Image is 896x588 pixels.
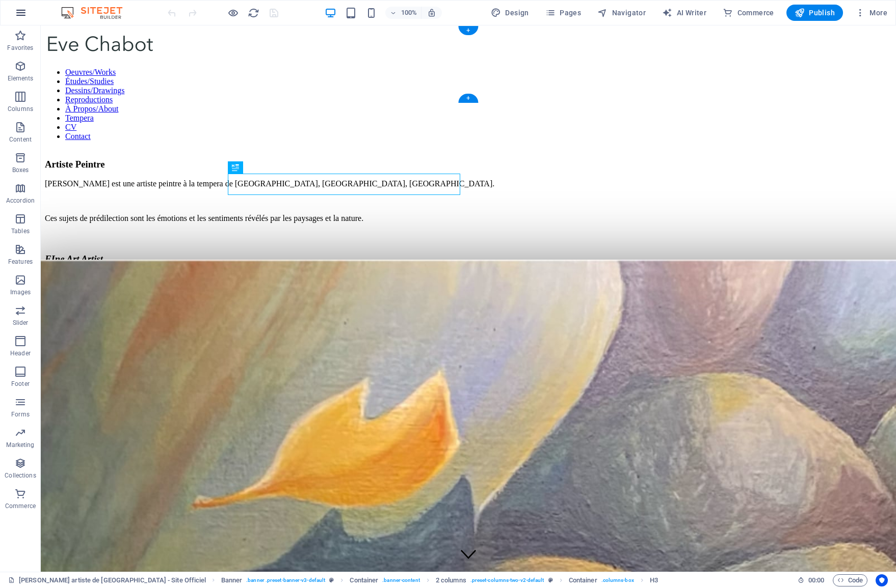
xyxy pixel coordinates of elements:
div: + [458,94,478,103]
span: Design [491,8,529,18]
span: . preset-columns-two-v2-default [470,574,544,586]
button: AI Writer [658,5,710,21]
p: Columns [8,105,33,113]
span: . banner .preset-banner-v3-default [246,574,325,586]
p: Tables [11,227,30,235]
button: Design [487,5,533,21]
div: + [458,26,478,35]
button: Click here to leave preview mode and continue editing [227,7,239,19]
span: Pages [545,8,581,18]
p: Favorites [7,44,33,52]
span: Publish [795,8,835,18]
p: Accordion [6,197,35,205]
span: Commerce [723,8,774,18]
p: Boxes [12,166,29,174]
div: Design (Ctrl+Alt+Y) [487,5,533,21]
span: : [815,576,817,584]
p: Header [10,349,31,357]
span: Navigator [597,8,646,18]
a: Click to cancel selection. Double-click to open Pages [8,574,206,586]
h6: 100% [401,7,417,19]
p: Images [10,288,31,296]
i: This element is a customizable preset [548,577,553,583]
span: 00 00 [808,574,824,586]
span: Click to select. Double-click to edit [569,574,597,586]
button: Navigator [593,5,650,21]
span: Click to select. Double-click to edit [350,574,378,586]
img: Editor Logo [59,7,135,19]
p: Commerce [5,502,36,510]
i: On resize automatically adjust zoom level to fit chosen device. [427,8,436,17]
button: More [851,5,891,21]
span: Code [837,574,863,586]
button: Commerce [719,5,778,21]
i: This element is a customizable preset [329,577,334,583]
button: Pages [541,5,585,21]
span: More [855,8,887,18]
p: Forms [11,410,30,418]
p: Slider [13,319,29,327]
button: 100% [385,7,421,19]
span: Click to select. Double-click to edit [221,574,243,586]
button: Publish [786,5,843,21]
p: Marketing [6,441,34,449]
button: reload [247,7,259,19]
p: Features [8,258,33,266]
h6: Session time [798,574,825,586]
nav: breadcrumb [221,574,658,586]
span: . banner-content [382,574,419,586]
button: Code [833,574,867,586]
p: Collections [5,471,36,480]
i: Reload page [248,7,259,19]
span: Click to select. Double-click to edit [650,574,658,586]
p: Footer [11,380,30,388]
span: Click to select. Double-click to edit [436,574,466,586]
button: Usercentrics [876,574,888,586]
p: Content [9,135,32,144]
p: Elements [8,74,34,82]
span: . columns-box [601,574,634,586]
span: AI Writer [662,8,706,18]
